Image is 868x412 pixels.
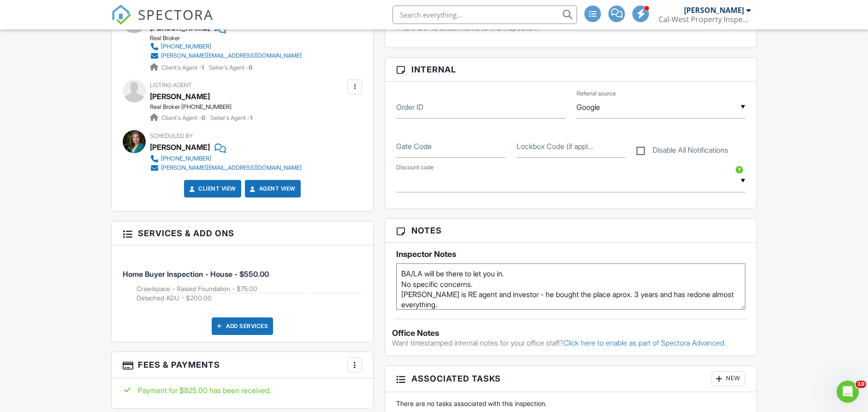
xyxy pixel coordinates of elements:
[392,6,577,24] input: Search everything...
[112,221,373,245] h3: Services & Add ons
[712,371,745,386] div: New
[411,372,501,385] span: Associated Tasks
[112,352,373,378] h3: Fees & Payments
[202,64,204,71] strong: 1
[123,269,269,279] span: Home Buyer Inspection - House - $550.00
[150,82,192,89] span: Listing Agent
[161,43,211,50] div: [PHONE_NUMBER]
[150,42,302,51] a: [PHONE_NUMBER]
[396,141,432,151] label: Gate Code
[150,103,252,111] div: Real Broker [PHONE_NUMBER]
[250,114,252,121] strong: 1
[150,51,302,60] a: [PERSON_NAME][EMAIL_ADDRESS][DOMAIN_NAME]
[684,6,744,15] div: [PERSON_NAME]
[150,132,193,139] span: Scheduled By
[212,317,273,335] div: Add Services
[111,12,214,32] a: SPECTORA
[187,184,236,193] a: Client View
[161,114,207,121] span: Client's Agent -
[856,381,866,388] span: 10
[396,163,434,172] label: Discount code
[396,250,745,259] h5: Inspector Notes
[249,64,252,71] strong: 0
[577,90,616,98] label: Referral source
[396,263,745,310] textarea: BA/LA will be there to let you in. No specific concerns. [PERSON_NAME] is RE agent and investor -...
[150,140,210,154] div: [PERSON_NAME]
[391,399,751,408] div: There are no tasks associated with this inspection.
[161,64,205,71] span: Client's Agent -
[396,102,423,112] label: Order ID
[392,328,749,338] div: Office Notes
[209,64,252,71] span: Seller's Agent -
[111,5,131,25] img: The Best Home Inspection Software - Spectora
[138,5,214,24] span: SPECTORA
[248,184,296,193] a: Agent View
[161,155,211,162] div: [PHONE_NUMBER]
[392,338,749,348] p: Want timestamped internal notes for your office staff?
[636,146,728,157] label: Disable All Notifications
[517,135,625,158] input: Lockbox Code (if applicable)
[837,381,859,403] iframe: Intercom live chat
[210,114,252,121] span: Seller's Agent -
[396,135,505,158] input: Gate Code
[385,58,756,82] h3: Internal
[150,154,302,163] a: [PHONE_NUMBER]
[137,293,362,303] li: Add on: Detached ADU
[385,219,756,243] h3: Notes
[517,141,593,151] label: Lockbox Code (if applicable)
[161,164,302,172] div: [PERSON_NAME][EMAIL_ADDRESS][DOMAIN_NAME]
[202,114,205,121] strong: 0
[150,163,302,173] a: [PERSON_NAME][EMAIL_ADDRESS][DOMAIN_NAME]
[123,385,362,395] div: Payment for $825.00 has been received.
[150,35,309,42] div: Real Broker
[137,284,362,294] li: Add on: Crawlspace - Raised Foundation
[150,90,210,103] div: [PERSON_NAME]
[123,252,362,310] li: Service: Home Buyer Inspection - House
[564,338,726,347] a: Click here to enable as part of Spectora Advanced.
[161,52,302,60] div: [PERSON_NAME][EMAIL_ADDRESS][DOMAIN_NAME]
[659,15,751,24] div: Cal-West Property Inspections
